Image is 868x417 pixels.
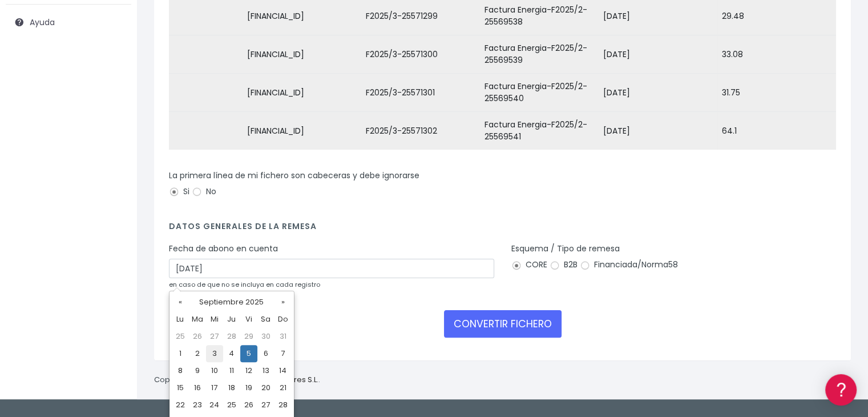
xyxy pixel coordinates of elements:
[257,362,274,379] td: 13
[274,379,292,396] td: 21
[206,396,223,414] td: 24
[206,379,223,396] td: 17
[172,294,189,311] th: «
[223,345,240,362] td: 4
[206,328,223,345] td: 27
[172,345,189,362] td: 1
[169,222,836,237] h4: Datos generales de la remesa
[11,306,217,326] button: Contáctanos
[274,345,292,362] td: 7
[361,112,480,150] td: F2025/3-25571302
[480,74,599,112] td: Factura Energia-F2025/2-25569540
[206,345,223,362] td: 3
[274,294,292,311] th: »
[189,396,206,414] td: 23
[274,362,292,379] td: 14
[11,292,217,310] a: API
[240,379,257,396] td: 19
[223,311,240,328] th: Ju
[240,328,257,345] td: 29
[30,17,55,28] span: Ayuda
[599,35,717,74] td: [DATE]
[274,396,292,414] td: 28
[189,379,206,396] td: 16
[169,186,189,198] label: Si
[717,112,836,150] td: 64.1
[206,362,223,379] td: 10
[257,311,274,328] th: Sa
[11,245,217,263] a: General
[124,35,243,74] td: [DATE]
[192,186,216,198] label: No
[154,374,320,386] p: Copyright © 2025 .
[11,126,217,137] div: Convertir ficheros
[172,396,189,414] td: 22
[511,259,547,271] label: CORE
[189,362,206,379] td: 9
[717,35,836,74] td: 33.08
[169,243,278,255] label: Fecha de abono en cuenta
[361,74,480,112] td: F2025/3-25571301
[6,10,131,34] a: Ayuda
[243,35,361,74] td: [FINANCIAL_ID]
[11,97,217,115] a: Información general
[11,162,217,180] a: Problemas habituales
[361,35,480,74] td: F2025/3-25571300
[257,396,274,414] td: 27
[172,311,189,328] th: Lu
[274,311,292,328] th: Do
[223,362,240,379] td: 11
[257,379,274,396] td: 20
[580,259,678,271] label: Financiada/Norma58
[11,227,217,238] div: Facturación
[550,259,578,271] label: B2B
[189,328,206,345] td: 26
[223,396,240,414] td: 25
[717,74,836,112] td: 31.75
[172,328,189,345] td: 25
[11,274,217,285] div: Programadores
[11,145,217,162] a: Formatos
[169,280,320,289] small: en caso de que no se incluya en cada registro
[599,74,717,112] td: [DATE]
[240,362,257,379] td: 12
[240,345,257,362] td: 5
[243,112,361,150] td: [FINANCIAL_ID]
[11,198,217,215] a: Perfiles de empresas
[480,112,599,150] td: Factura Energia-F2025/2-25569541
[189,294,274,311] th: Septiembre 2025
[124,112,243,150] td: [DATE]
[169,170,419,182] label: La primera línea de mi fichero son cabeceras y debe ignorarse
[223,328,240,345] td: 28
[223,379,240,396] td: 18
[124,74,243,112] td: [DATE]
[240,396,257,414] td: 26
[189,311,206,328] th: Ma
[172,379,189,396] td: 15
[240,311,257,328] th: Vi
[172,362,189,379] td: 8
[274,328,292,345] td: 31
[257,345,274,362] td: 6
[444,310,562,338] button: CONVERTIR FICHERO
[189,345,206,362] td: 2
[599,112,717,150] td: [DATE]
[11,180,217,198] a: Videotutoriales
[257,328,274,345] td: 30
[206,311,223,328] th: Mi
[243,74,361,112] td: [FINANCIAL_ID]
[11,79,217,90] div: Información general
[511,243,620,255] label: Esquema / Tipo de remesa
[480,35,599,74] td: Factura Energia-F2025/2-25569539
[157,329,220,340] a: POWERED BY ENCHANT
